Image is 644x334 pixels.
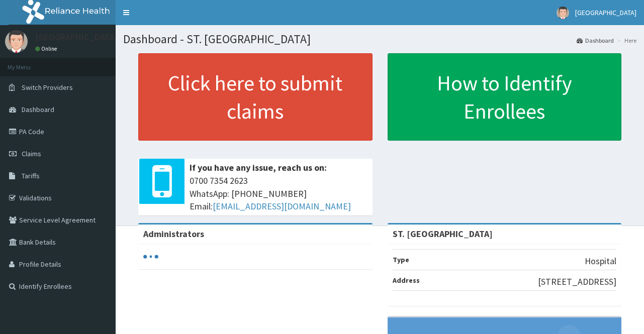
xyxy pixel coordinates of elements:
img: User Image [557,7,569,19]
p: [STREET_ADDRESS] [538,275,616,288]
a: Dashboard [577,36,614,45]
span: Claims [22,149,41,158]
a: How to Identify Enrollees [388,53,622,141]
img: User Image [5,30,28,53]
p: Hospital [585,255,616,268]
span: 0700 7354 2623 WhatsApp: [PHONE_NUMBER] Email: [190,174,367,213]
strong: ST. [GEOGRAPHIC_DATA] [393,228,493,240]
span: Switch Providers [22,83,73,92]
b: Administrators [143,228,204,240]
a: [EMAIL_ADDRESS][DOMAIN_NAME] [213,200,351,212]
h1: Dashboard - ST. [GEOGRAPHIC_DATA] [123,33,636,46]
b: Type [393,255,409,264]
span: [GEOGRAPHIC_DATA] [575,8,636,17]
span: Tariffs [22,171,40,180]
a: Online [35,45,59,52]
svg: audio-loading [143,249,158,264]
li: Here [615,36,636,45]
b: If you have any issue, reach us on: [190,162,327,173]
b: Address [393,276,420,285]
span: Dashboard [22,105,54,114]
p: [GEOGRAPHIC_DATA] [35,33,118,42]
a: Click here to submit claims [138,53,373,141]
